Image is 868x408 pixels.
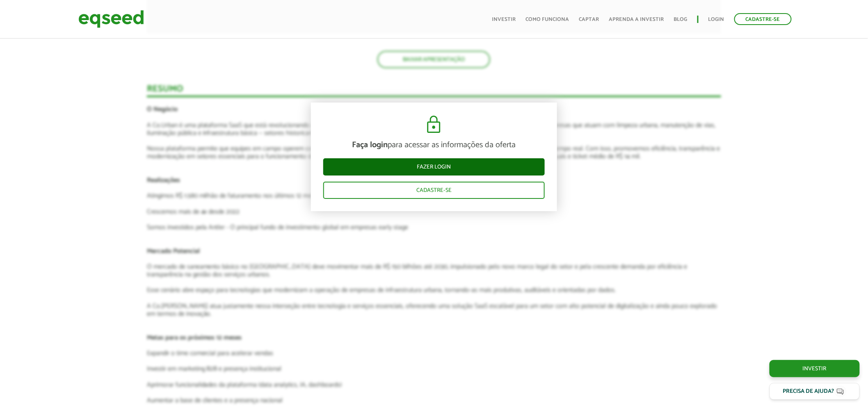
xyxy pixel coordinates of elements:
p: para acessar as informações da oferta [323,140,545,150]
img: cadeado.svg [424,115,444,134]
a: Blog [674,17,688,22]
a: Investir [770,360,860,377]
a: Aprenda a investir [609,17,664,22]
a: Cadastre-se [323,182,545,199]
a: Investir [492,17,516,22]
strong: Faça login [352,138,388,152]
a: Fazer login [323,158,545,176]
img: EqSeed [78,8,144,30]
a: Captar [579,17,599,22]
a: Cadastre-se [734,13,792,25]
a: Login [708,17,724,22]
a: Como funciona [526,17,569,22]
